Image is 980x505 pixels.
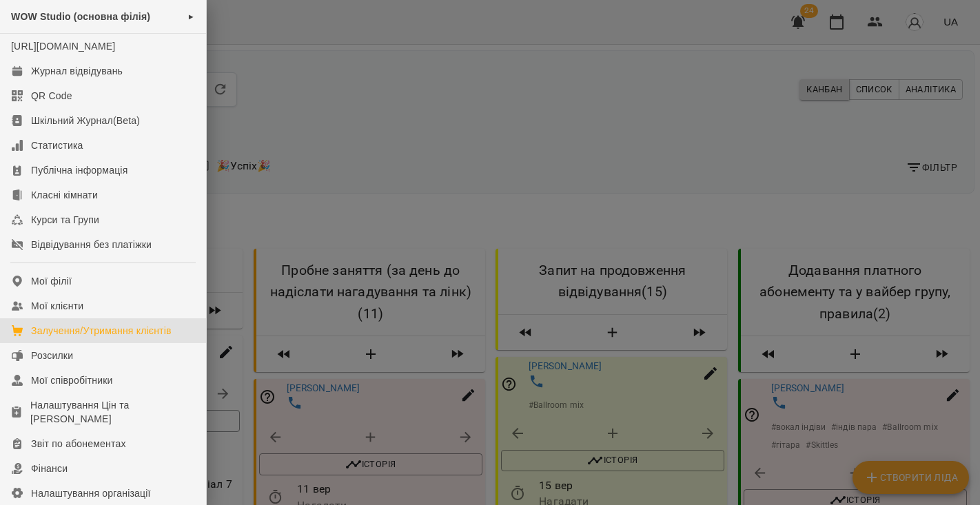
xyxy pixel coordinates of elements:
div: Залучення/Утримання клієнтів [31,324,172,338]
div: Мої співробітники [31,373,113,387]
div: Відвідування без платіжки [31,238,152,251]
div: Шкільний Журнал(Beta) [31,114,140,127]
div: Журнал відвідувань [31,64,123,78]
div: Статистика [31,138,83,152]
div: Розсилки [31,349,73,362]
div: Налаштування Цін та [PERSON_NAME] [30,398,195,426]
div: Фінанси [31,462,68,475]
span: WOW Studio (основна філія) [11,11,150,22]
div: Звіт по абонементах [31,437,126,451]
div: Класні кімнати [31,188,98,202]
a: [URL][DOMAIN_NAME] [11,41,115,52]
span: ► [187,11,195,22]
div: Мої філії [31,274,72,288]
div: Курси та Групи [31,213,99,227]
div: Налаштування організації [31,486,151,500]
div: QR Code [31,89,72,103]
div: Публічна інформація [31,163,127,177]
div: Мої клієнти [31,299,83,313]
